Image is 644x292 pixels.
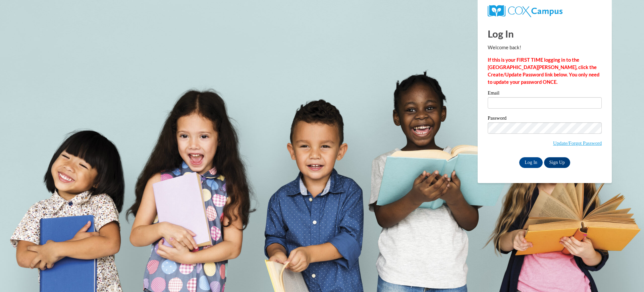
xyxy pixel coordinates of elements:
p: Welcome back! [488,44,602,51]
a: Update/Forgot Password [553,140,602,146]
h1: Log In [488,27,602,41]
a: COX Campus [488,8,562,13]
strong: If this is your FIRST TIME logging in to the [GEOGRAPHIC_DATA][PERSON_NAME], click the Create/Upd... [488,57,599,85]
input: Log In [519,157,543,168]
label: Password [488,116,602,122]
label: Email [488,91,602,97]
img: COX Campus [488,5,562,17]
a: Sign Up [544,157,570,168]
